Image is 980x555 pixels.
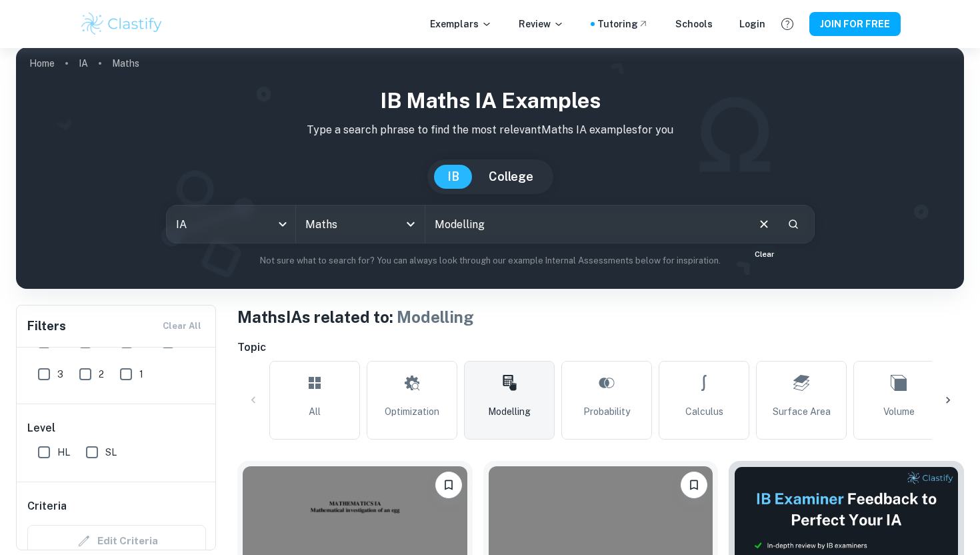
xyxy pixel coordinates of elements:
a: Login [739,17,765,31]
p: Review [519,17,564,31]
button: Clear [751,211,777,237]
span: Optimization [385,404,439,419]
button: Open [401,215,420,233]
button: Please log in to bookmark exemplars [681,472,707,498]
div: Clear [749,246,779,263]
span: 1 [139,367,143,382]
div: IA [167,205,295,243]
p: Exemplars [430,17,492,31]
h1: Maths IAs related to: [237,305,964,329]
button: Help and Feedback [776,13,799,35]
span: Surface Area [773,404,831,419]
span: 2 [99,367,104,382]
span: Calculus [685,404,723,419]
p: Maths [112,56,139,71]
h6: Level [27,420,206,436]
span: All [309,404,321,419]
h6: Filters [27,317,66,336]
span: HL [57,445,70,460]
span: Volume [883,404,915,419]
a: IA [79,54,88,73]
button: Please log in to bookmark exemplars [435,472,462,498]
p: Type a search phrase to find the most relevant Maths IA examples for you [27,122,953,138]
button: JOIN FOR FREE [809,12,901,36]
a: Schools [675,17,713,31]
span: Probability [583,404,630,419]
button: IB [434,165,473,189]
h6: Criteria [27,498,67,514]
span: SL [105,445,117,460]
button: Search [782,213,805,235]
button: College [475,165,547,189]
a: Tutoring [597,17,649,31]
span: 3 [57,367,63,382]
p: Not sure what to search for? You can always look through our example Internal Assessments below f... [27,254,953,267]
a: Home [29,54,55,73]
span: Modelling [488,404,531,419]
input: E.g. neural networks, space, population modelling... [425,205,746,243]
h6: Topic [237,340,964,356]
span: Modelling [397,308,474,326]
h1: IB Maths IA examples [27,85,953,117]
img: Clastify logo [79,11,164,37]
